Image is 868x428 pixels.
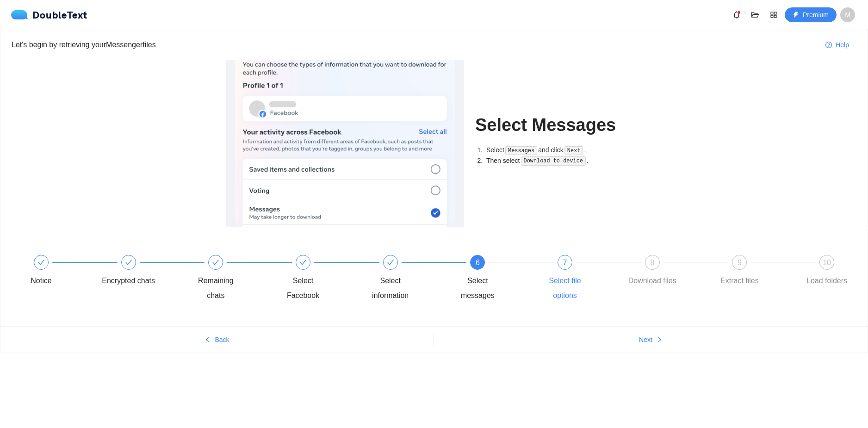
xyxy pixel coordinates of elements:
[276,255,364,303] div: Select Facebook
[37,259,45,266] span: check
[563,259,567,267] span: 7
[626,255,713,288] div: 8Download files
[738,259,742,267] span: 9
[212,259,219,266] span: check
[521,156,586,166] code: Download to device
[538,273,592,303] div: Select file options
[364,273,417,303] div: Select information
[806,273,847,288] div: Load folders
[729,7,744,22] button: bell
[785,7,837,22] button: thunderboltPremium
[276,273,330,303] div: Select Facebook
[713,255,800,288] div: 9Extract files
[125,259,132,266] span: check
[748,11,762,19] span: folder-open
[11,10,87,19] div: DoubleText
[475,114,642,136] h1: Select Messages
[484,145,642,155] li: Select and click .
[387,259,394,266] span: check
[364,255,451,303] div: Select information
[628,273,676,288] div: Download files
[476,259,480,267] span: 6
[825,42,832,49] span: question-circle
[0,332,434,347] button: leftBack
[484,155,642,166] li: Then select .
[11,10,32,19] img: logo
[818,37,856,52] button: question-circleHelp
[505,146,537,155] code: Messages
[748,7,763,22] button: folder-open
[793,12,799,19] span: thunderbolt
[803,10,829,20] span: Premium
[299,259,307,266] span: check
[639,335,652,345] span: Next
[836,40,849,50] span: Help
[451,255,538,303] div: 6Select messages
[823,259,831,267] span: 10
[656,336,663,344] span: right
[538,255,626,303] div: 7Select file options
[102,255,189,288] div: Encrypted chats
[845,7,850,22] span: M
[31,273,51,288] div: Notice
[800,255,854,288] div: 10Load folders
[766,7,781,22] button: appstore
[14,255,102,288] div: Notice
[215,335,229,345] span: Back
[720,273,759,288] div: Extract files
[11,10,87,19] a: logoDoubleText
[650,259,654,267] span: 8
[564,146,583,155] code: Next
[451,273,504,303] div: Select messages
[730,11,744,19] span: bell
[434,332,868,347] button: Nextright
[767,11,781,19] span: appstore
[102,273,155,288] div: Encrypted chats
[205,336,211,344] span: left
[189,273,242,303] div: Remaining chats
[189,255,276,303] div: Remaining chats
[12,39,818,50] div: Let's begin by retrieving your Messenger files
